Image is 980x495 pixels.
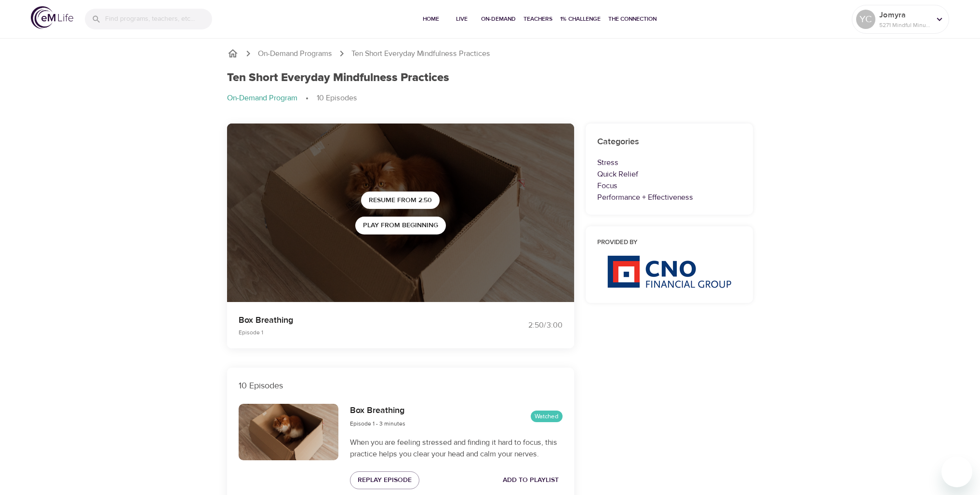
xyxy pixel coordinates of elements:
[597,180,742,192] p: Focus
[597,238,742,248] h6: Provided by
[227,71,449,85] h1: Ten Short Everyday Mindfulness Practices
[499,471,563,489] button: Add to Playlist
[369,194,432,206] span: Resume from 2:50
[856,10,875,29] div: YC
[490,320,563,331] div: 2:50 / 3:00
[608,14,657,24] span: The Connection
[524,14,552,24] span: Teachers
[560,14,601,24] span: 1% Challenge
[361,192,440,209] button: Resume from 2:50
[227,93,753,104] nav: breadcrumb
[227,93,297,104] p: On-Demand Program
[607,255,731,288] img: CNO%20logo.png
[105,9,212,29] input: Find programs, teachers, etc...
[363,220,438,232] span: Play from beginning
[450,14,473,24] span: Live
[503,474,559,486] span: Add to Playlist
[358,474,412,486] span: Replay Episode
[227,48,753,59] nav: breadcrumb
[879,21,930,29] p: 5271 Mindful Minutes
[481,14,516,24] span: On-Demand
[941,456,972,487] iframe: Button to launch messaging window
[350,471,419,489] button: Replay Episode
[351,48,490,59] p: Ten Short Everyday Mindfulness Practices
[239,328,479,337] p: Episode 1
[350,437,562,460] p: When you are feeling stressed and finding it hard to focus, this practice helps you clear your he...
[239,379,563,392] p: 10 Episodes
[317,93,357,104] p: 10 Episodes
[419,14,443,24] span: Home
[531,412,563,421] span: Watched
[239,314,479,327] p: Box Breathing
[597,157,742,168] p: Stress
[350,404,405,418] h6: Box Breathing
[31,6,73,29] img: logo
[355,217,446,234] button: Play from beginning
[350,420,405,427] span: Episode 1 - 3 minutes
[597,192,742,203] p: Performance + Effectiveness
[597,168,742,180] p: Quick Relief
[879,9,930,21] p: Jomyra
[597,135,742,149] h6: Categories
[258,48,332,59] a: On-Demand Programs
